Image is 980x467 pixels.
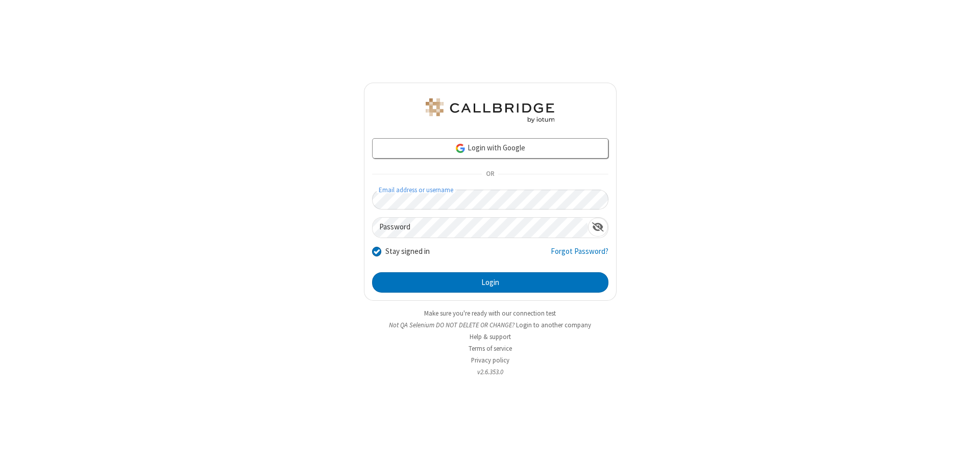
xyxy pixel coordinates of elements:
button: Login to another company [516,320,591,330]
label: Stay signed in [385,246,430,257]
a: Terms of service [469,344,512,353]
img: google-icon.png [455,143,466,154]
input: Password [373,218,588,238]
a: Make sure you're ready with our connection test [424,309,556,318]
a: Privacy policy [471,356,509,365]
div: Show password [588,218,608,237]
span: OR [482,167,498,181]
button: Login [372,272,608,293]
a: Help & support [470,332,511,341]
li: Not QA Selenium DO NOT DELETE OR CHANGE? [364,320,617,330]
img: QA Selenium DO NOT DELETE OR CHANGE [424,98,556,123]
input: Email address or username [372,190,608,210]
a: Login with Google [372,138,608,159]
a: Forgot Password? [551,246,608,265]
li: v2.6.353.0 [364,367,617,377]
